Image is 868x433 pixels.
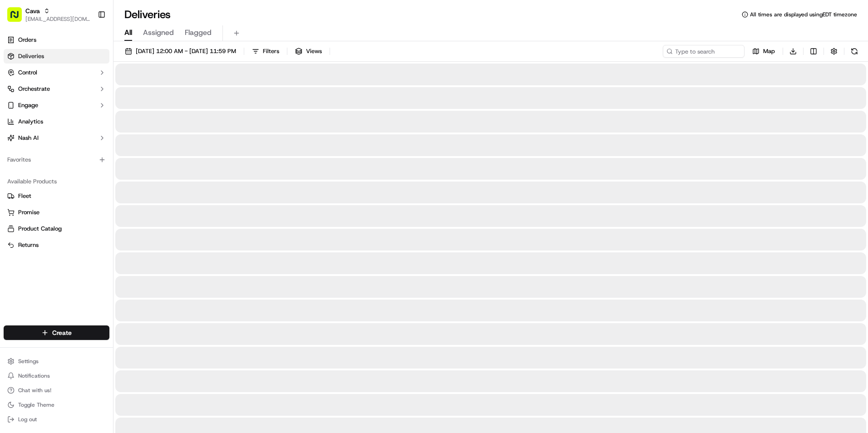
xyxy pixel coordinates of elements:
button: Filters [248,45,283,58]
span: Product Catalog [18,225,62,233]
span: Notifications [18,372,50,379]
span: Chat with us! [18,387,51,394]
button: Map [748,45,779,58]
span: Deliveries [18,52,44,60]
a: Deliveries [4,49,109,64]
span: Analytics [18,118,43,126]
span: All times are displayed using EDT timezone [750,11,857,18]
a: Fleet [7,192,106,200]
h1: Deliveries [124,7,171,22]
span: Engage [18,101,38,109]
a: Analytics [4,114,109,129]
span: [DATE] 12:00 AM - [DATE] 11:59 PM [136,47,236,55]
span: Create [52,328,72,337]
button: [DATE] 12:00 AM - [DATE] 11:59 PM [121,45,240,58]
span: Nash AI [18,134,39,142]
span: Returns [18,241,39,249]
button: Log out [4,413,109,426]
button: Cava[EMAIL_ADDRESS][DOMAIN_NAME] [4,4,94,25]
button: [EMAIL_ADDRESS][DOMAIN_NAME] [25,15,90,23]
button: Refresh [848,45,861,58]
div: Favorites [4,153,109,167]
div: Available Products [4,174,109,189]
span: Fleet [18,192,31,200]
input: Type to search [663,45,745,58]
span: Control [18,69,37,77]
button: Create [4,325,109,340]
span: Settings [18,358,39,365]
span: Orders [18,36,36,44]
button: Chat with us! [4,384,109,397]
span: Views [306,47,322,55]
a: Orders [4,33,109,47]
button: Fleet [4,189,109,203]
button: Returns [4,238,109,252]
span: All [124,27,132,38]
button: Toggle Theme [4,399,109,411]
button: Orchestrate [4,82,109,96]
button: Settings [4,355,109,368]
span: Flagged [185,27,212,38]
button: Cava [25,6,40,15]
span: Promise [18,208,39,216]
a: Promise [7,208,106,216]
span: Map [763,47,775,55]
a: Product Catalog [7,225,106,233]
span: Log out [18,416,37,423]
a: Returns [7,241,106,249]
button: Notifications [4,369,109,382]
button: Product Catalog [4,221,109,236]
button: Engage [4,98,109,113]
span: Assigned [143,27,174,38]
button: Control [4,65,109,80]
button: Nash AI [4,131,109,145]
span: Toggle Theme [18,401,54,408]
button: Promise [4,205,109,220]
button: Views [291,45,326,58]
span: Filters [263,47,279,55]
span: Orchestrate [18,85,50,93]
